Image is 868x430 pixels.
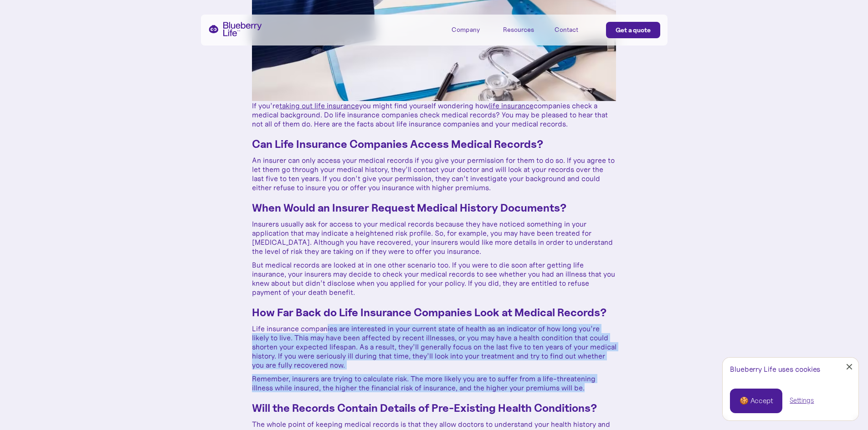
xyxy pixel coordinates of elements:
a: Get a quote [606,22,660,38]
a: life insurance [489,101,534,110]
div: 🍪 Accept [740,396,773,406]
h3: How Far Back do Life Insurance Companies Look at Medical Records? [252,306,616,319]
a: 🍪 Accept [730,389,782,413]
h3: Will the Records Contain Details of Pre-Existing Health Conditions? [252,401,616,415]
h3: When Would an Insurer Request Medical History Documents? [252,201,616,215]
p: An insurer can only access your medical records if you give your permission for them to do so. If... [252,156,616,192]
div: Company [452,26,480,34]
div: Company [452,22,493,37]
a: taking out life insurance [279,101,359,110]
a: Close Cookie Popup [840,358,858,376]
p: Remember, insurers are trying to calculate risk. The more likely you are to suffer from a life-th... [252,374,616,392]
p: Insurers usually ask for access to your medical records because they have noticed something in yo... [252,219,616,256]
div: Get a quote [616,25,651,35]
p: If you’re you might find yourself wondering how companies check a medical background. Do life ins... [252,101,616,128]
div: Resources [503,22,544,37]
a: Contact [555,22,596,37]
p: Life insurance companies are interested in your current state of health as an indicator of how lo... [252,324,616,369]
a: home [208,22,262,36]
div: Blueberry Life uses cookies [730,365,851,374]
a: Settings [790,396,814,405]
p: But medical records are looked at in one other scenario too. If you were to die soon after gettin... [252,260,616,297]
h3: Can Life Insurance Companies Access Medical Records? [252,137,616,151]
div: Resources [503,26,534,34]
div: Contact [555,26,578,34]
